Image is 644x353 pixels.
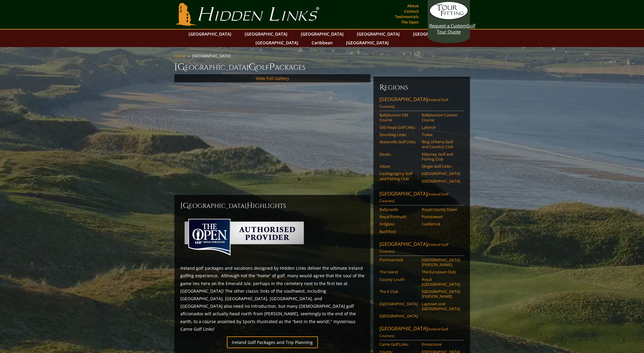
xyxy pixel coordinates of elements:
a: [GEOGRAPHIC_DATA](Ireland Golf Courses) [379,190,464,205]
a: Carne Golf Links [379,342,418,347]
a: Killarney Golf and Fishing Club [422,152,460,162]
a: Contact [403,7,420,15]
a: Adare [379,164,418,169]
span: (Ireland Golf Courses) [379,326,448,338]
a: Royal Portrush [379,214,418,219]
a: Portmarnock [379,257,418,262]
a: The K Club [379,289,418,294]
a: Castlerock [422,221,460,226]
a: About [406,2,420,10]
a: Old Head Golf Links [379,125,418,130]
span: (Ireland Golf Courses) [379,242,448,254]
a: [GEOGRAPHIC_DATA](Ireland Golf Courses) [379,96,464,111]
a: Ring of Kerry Golf and Country Club [422,139,460,149]
a: Doonbeg Links [379,132,418,137]
a: [GEOGRAPHIC_DATA] [379,301,418,306]
p: Ireland golf packages and vacations designed by Hidden Links deliver the ultimate Ireland golfing... [180,264,364,333]
a: Lahinch [422,125,460,130]
a: View Full Gallery [256,75,289,81]
a: Dingle Golf Links [422,164,460,169]
a: Ireland Golf Packages and Trip Planning [227,336,318,348]
a: [GEOGRAPHIC_DATA] [252,38,301,47]
a: [GEOGRAPHIC_DATA] [422,171,460,176]
a: [GEOGRAPHIC_DATA] [343,38,392,47]
a: Portstewart [422,214,460,219]
a: Ardglass [379,221,418,226]
a: Bushfoot [379,229,418,234]
a: [GEOGRAPHIC_DATA](Ireland Golf Courses) [379,241,464,256]
a: Royal [GEOGRAPHIC_DATA] [422,277,460,287]
h6: Regions [379,83,464,92]
a: Tralee [422,132,460,137]
h1: [GEOGRAPHIC_DATA] olf ackages [174,61,470,73]
a: [GEOGRAPHIC_DATA] [242,30,290,38]
a: Testimonials [393,12,420,21]
a: Home [174,53,186,59]
span: P [269,61,275,73]
h2: [GEOGRAPHIC_DATA] ighlights [180,201,364,211]
a: Ballycastle [379,207,418,212]
a: Laytown and [GEOGRAPHIC_DATA] [422,301,460,311]
a: [GEOGRAPHIC_DATA] [298,30,347,38]
a: The Open [400,18,420,26]
a: [GEOGRAPHIC_DATA] [354,30,403,38]
a: The Island [379,269,418,274]
a: County Louth [379,277,418,282]
a: Enniscrone [422,342,460,347]
span: H [247,201,253,211]
a: [GEOGRAPHIC_DATA] [422,179,460,183]
a: Request a CustomGolf Tour Quote [429,2,468,35]
a: [GEOGRAPHIC_DATA](Ireland Golf Courses) [379,325,464,340]
a: The European Club [422,269,460,274]
a: Ballybunion Cashen Course [422,113,460,122]
a: Caribbean [309,38,336,47]
li: [GEOGRAPHIC_DATA] [192,53,233,59]
a: [GEOGRAPHIC_DATA] [379,313,418,318]
a: [GEOGRAPHIC_DATA][PERSON_NAME] [422,257,460,267]
span: (Ireland Golf Courses) [379,192,448,203]
a: [GEOGRAPHIC_DATA] [410,30,459,38]
span: Request a Custom [429,23,467,29]
a: Ballybunion Old Course [379,113,418,122]
span: (Ireland Golf Courses) [379,97,448,109]
a: [GEOGRAPHIC_DATA][PERSON_NAME] [422,289,460,299]
a: Castlegregory Golf and Fishing Club [379,171,418,181]
a: Royal County Down [422,207,460,212]
span: G [249,61,256,73]
a: Dooks [379,152,418,157]
a: Waterville Golf Links [379,139,418,144]
a: [GEOGRAPHIC_DATA] [186,30,234,38]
